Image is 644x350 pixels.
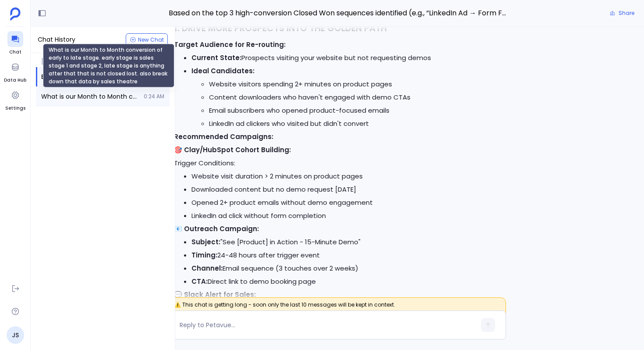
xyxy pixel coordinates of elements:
span: ⚠️ This chat is getting long - soon only the last 10 messages will be kept in context. [169,297,506,318]
li: Website visit duration > 2 minutes on product pages [191,170,501,183]
span: 0:24 AM [144,93,164,100]
li: 24-48 hours after trigger event [191,249,501,262]
strong: Channel: [191,264,223,273]
li: Direct link to demo booking page [191,275,501,288]
a: JS [7,326,24,344]
span: Share [619,10,634,17]
span: What is our Month to Month conversion of early to late stage. early stage is sales stage 1 and st... [41,92,138,101]
span: Chat [7,49,23,56]
span: Data Hub [4,77,26,84]
strong: 📧 Outreach Campaign: [174,224,259,233]
strong: Current State: [191,53,241,62]
strong: Ideal Candidates: [191,66,255,75]
a: Settings [5,87,25,112]
strong: Recommended Campaigns: [174,132,273,141]
button: Share [605,7,640,19]
li: Prospects visiting your website but not requesting demos [191,51,501,64]
li: Website visitors spending 2+ minutes on product pages [209,78,501,91]
p: Trigger Conditions: [174,157,501,170]
li: "See [Product] in Action - 15-Minute Demo" [191,236,501,249]
strong: Subject: [191,237,220,246]
li: Content downloaders who haven't engaged with demo CTAs [209,91,501,104]
img: petavue logo [10,7,21,21]
strong: Target Audience for Re-routing: [174,40,286,49]
strong: Timing: [191,250,217,260]
li: Downloaded content but no demo request [DATE] [191,183,501,196]
a: Chat [7,31,23,56]
li: Email subscribers who opened product-focused emails [209,104,501,117]
span: Settings [5,105,25,112]
span: Based on the top 3 high-conversion Closed Won sequences identified (e.g., “LinkedIn Ad → Form Fil... [169,7,506,19]
button: New Chat [126,33,168,46]
span: Chat History [38,35,75,44]
div: What is our Month to Month conversion of early to late stage. early stage is sales stage 1 and st... [43,44,174,88]
li: Email sequence (3 touches over 2 weeks) [191,262,501,275]
span: [DATE] [36,53,170,65]
li: Opened 2+ product emails without demo engagement [191,196,501,209]
span: New Chat [138,37,164,43]
li: LinkedIn ad clickers who visited but didn't convert [209,117,501,130]
strong: 🎯 Clay/HubSpot Cohort Building: [174,145,291,154]
li: LinkedIn ad click without form completion [191,209,501,222]
a: Data Hub [4,59,26,84]
strong: CTA: [191,277,208,286]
